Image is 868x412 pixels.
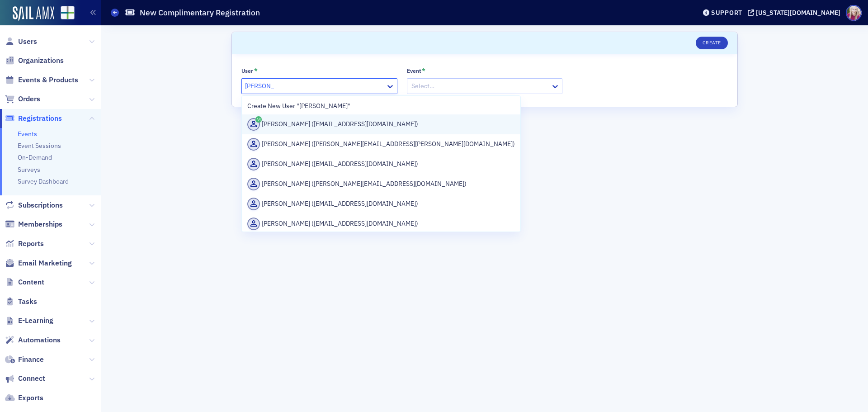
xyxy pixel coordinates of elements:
div: [PERSON_NAME] ([PERSON_NAME][EMAIL_ADDRESS][DOMAIN_NAME]) [247,178,515,190]
a: Email Marketing [5,258,72,268]
div: [US_STATE][DOMAIN_NAME] [756,9,840,17]
a: Reports [5,239,44,249]
a: Event Sessions [18,142,61,150]
span: Reports [18,239,44,249]
a: Exports [5,393,43,403]
a: Registrations [5,114,62,123]
span: Content [18,277,44,287]
div: Create New User "[PERSON_NAME]" [247,101,515,111]
a: Finance [5,355,44,365]
a: View Homepage [54,6,75,21]
div: Event [407,67,421,74]
a: Events & Products [5,75,78,85]
abbr: This field is required [422,67,425,75]
span: Users [18,37,37,47]
div: [PERSON_NAME] ([EMAIL_ADDRESS][DOMAIN_NAME]) [247,218,515,230]
span: Connect [18,374,45,384]
div: [PERSON_NAME] ([EMAIL_ADDRESS][DOMAIN_NAME]) [247,198,515,210]
div: User [241,67,253,74]
span: Tasks [18,297,37,307]
a: Connect [5,374,45,384]
a: Events [18,130,37,138]
a: Memberships [5,219,62,229]
a: Content [5,277,44,287]
a: Orders [5,94,40,104]
a: E-Learning [5,316,53,326]
span: E-Learning [18,316,53,326]
a: On-Demand [18,153,52,161]
a: Tasks [5,297,37,307]
button: [US_STATE][DOMAIN_NAME] [748,9,844,16]
div: [PERSON_NAME] ([EMAIL_ADDRESS][DOMAIN_NAME]) [247,158,515,170]
span: Profile [846,5,862,21]
button: Create [696,37,728,49]
span: Memberships [18,219,62,229]
div: [PERSON_NAME] ([PERSON_NAME][EMAIL_ADDRESS][PERSON_NAME][DOMAIN_NAME]) [247,138,515,151]
abbr: This field is required [254,67,258,75]
span: Orders [18,94,40,104]
img: SailAMX [13,6,54,21]
a: Survey Dashboard [18,177,69,185]
div: [PERSON_NAME] ([EMAIL_ADDRESS][DOMAIN_NAME]) [247,118,515,131]
span: Organizations [18,56,64,66]
span: Finance [18,355,44,365]
a: Organizations [5,56,64,66]
span: Automations [18,335,61,345]
span: Email Marketing [18,258,72,268]
span: Registrations [18,114,62,123]
img: SailAMX [61,6,75,20]
span: Subscriptions [18,200,63,210]
div: Support [711,9,742,17]
h1: New Complimentary Registration [140,7,260,18]
a: Surveys [18,166,40,174]
a: Users [5,37,37,47]
span: Exports [18,393,43,403]
span: Events & Products [18,75,78,85]
a: Automations [5,335,61,345]
a: Subscriptions [5,200,63,210]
